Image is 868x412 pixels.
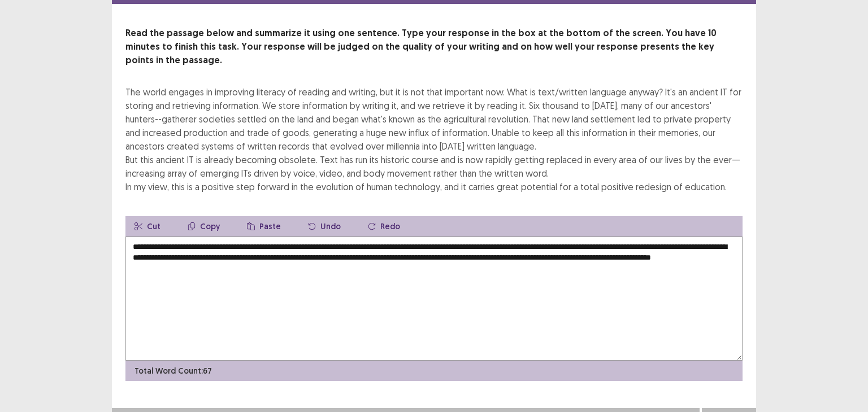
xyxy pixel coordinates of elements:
[125,27,743,67] p: Read the passage below and summarize it using one sentence. Type your response in the box at the ...
[238,216,290,236] button: Paste
[134,365,212,377] p: Total Word Count: 67
[125,85,743,194] div: The world engages in improving literacy of reading and writing, but it is not that important now....
[359,216,409,236] button: Redo
[299,216,350,236] button: Undo
[125,216,170,236] button: Cut
[179,216,229,236] button: Copy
